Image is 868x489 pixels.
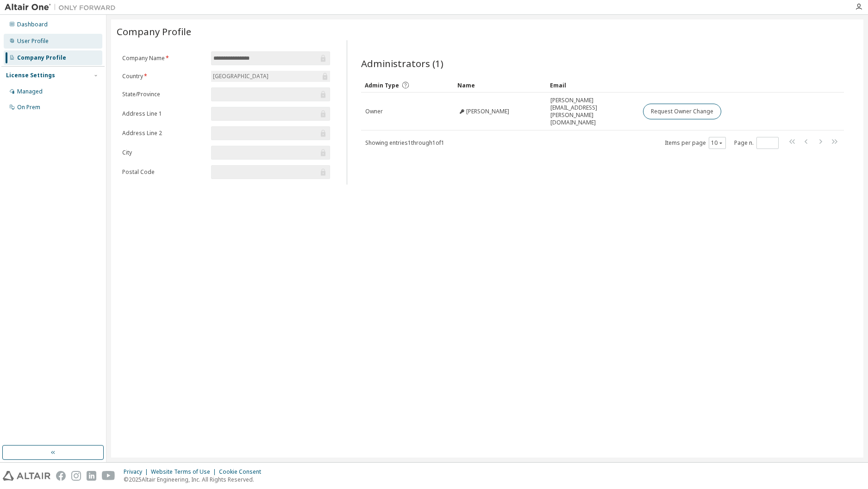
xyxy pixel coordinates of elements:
[56,471,66,481] img: facebook.svg
[122,73,206,80] label: Country
[365,139,444,147] span: Showing entries 1 through 1 of 1
[665,137,726,149] span: Items per page
[219,468,267,476] div: Cookie Consent
[734,137,779,149] span: Page n.
[122,149,206,156] label: City
[5,3,120,12] img: Altair One
[151,468,219,476] div: Website Terms of Use
[550,78,635,93] div: Email
[17,37,49,45] div: User Profile
[17,104,40,111] div: On Prem
[212,71,270,81] div: [GEOGRAPHIC_DATA]
[361,57,443,70] span: Administrators (1)
[71,471,81,481] img: instagram.svg
[466,108,509,115] span: [PERSON_NAME]
[124,476,267,483] p: © 2025 Altair Engineering, Inc. All Rights Reserved.
[17,21,48,28] div: Dashboard
[711,139,724,147] button: 10
[87,471,96,481] img: linkedin.svg
[117,25,191,38] span: Company Profile
[643,104,721,119] button: Request Owner Change
[17,88,43,95] div: Managed
[6,72,55,79] div: License Settings
[365,81,399,89] span: Admin Type
[211,71,330,82] div: [GEOGRAPHIC_DATA]
[122,168,206,176] label: Postal Code
[550,97,635,126] span: [PERSON_NAME][EMAIL_ADDRESS][PERSON_NAME][DOMAIN_NAME]
[3,471,50,481] img: altair_logo.svg
[122,130,206,137] label: Address Line 2
[124,468,151,476] div: Privacy
[122,110,206,118] label: Address Line 1
[122,55,206,62] label: Company Name
[365,108,383,115] span: Owner
[457,78,543,93] div: Name
[122,91,206,98] label: State/Province
[17,54,66,62] div: Company Profile
[102,471,115,481] img: youtube.svg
